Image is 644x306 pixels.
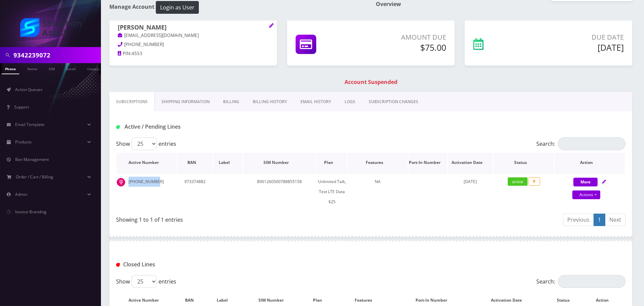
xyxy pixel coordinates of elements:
[111,79,631,85] h1: Account Suspended
[132,50,142,56] span: 4553
[13,49,99,61] input: Search in Company
[362,42,446,52] h5: $75.00
[317,153,347,172] th: Plan: activate to sort column ascending
[558,275,625,288] input: Search:
[15,209,46,215] span: Invoice Branding
[408,153,447,172] th: Port-In Number: activate to sort column ascending
[116,213,366,224] div: Showing 1 to 1 of 1 entries
[448,153,493,172] th: Activation Date: activate to sort column ascending
[14,104,29,110] span: Support
[243,173,316,210] td: 8901260500788855158
[594,214,605,226] a: 1
[118,24,269,32] h1: [PERSON_NAME]
[117,178,125,186] img: t_img.png
[154,3,199,10] a: Login as User
[117,153,177,172] th: Active Number: activate to sort column ascending
[84,63,106,74] a: Company
[243,153,316,172] th: SIM Number: activate to sort column ascending
[117,173,177,210] td: [PHONE_NUMBER]
[572,190,600,199] a: Actions
[155,92,216,112] a: Shipping Information
[116,261,279,268] h1: Closed Lines
[554,153,625,172] th: Action: activate to sort column ascending
[338,92,362,112] a: LOGS
[118,50,132,57] a: PIN:
[156,1,199,14] button: Login as User
[563,214,594,226] a: Previous
[124,41,164,47] span: [PHONE_NUMBER]
[116,124,279,130] h1: Active / Pending Lines
[2,63,19,74] a: Phone
[527,42,624,52] h5: [DATE]
[529,177,540,186] span: P
[178,173,212,210] td: 973374882
[16,174,53,180] span: Order / Cart / Billing
[376,1,632,7] h1: Overview
[15,157,49,162] span: Ban Management
[246,92,294,112] a: Billing History
[464,179,477,184] span: [DATE]
[132,137,157,150] select: Showentries
[213,153,242,172] th: Label: activate to sort column ascending
[118,32,199,39] a: [EMAIL_ADDRESS][DOMAIN_NAME]
[573,178,598,186] button: More
[45,63,58,74] a: SIM
[348,173,408,210] td: NA
[536,137,625,150] label: Search:
[508,177,528,186] span: active
[109,1,366,14] h1: Manage Account
[317,173,347,210] td: Unlimited Talk, Text LTE Data $25
[605,214,625,226] a: Next
[294,92,338,112] a: EMAIL HISTORY
[20,18,81,37] img: Shluchim Assist
[348,153,408,172] th: Features: activate to sort column ascending
[109,92,155,112] a: Subscriptions
[116,125,120,129] img: Active / Pending Lines
[558,137,625,150] input: Search:
[63,63,79,74] a: Email
[15,87,42,92] span: Action Queues
[15,122,44,127] span: Email Template
[15,191,27,197] span: Admin
[24,63,41,74] a: Name
[116,263,120,267] img: Closed Lines
[362,32,446,42] p: Amount Due
[536,275,625,288] label: Search:
[494,153,554,172] th: Status: activate to sort column ascending
[132,275,157,288] select: Showentries
[527,32,624,42] p: Due Date
[216,92,246,112] a: Billing
[362,92,425,112] a: SUBSCRIPTION CHANGES
[15,139,32,145] span: Products
[116,275,176,288] label: Show entries
[178,153,212,172] th: BAN: activate to sort column ascending
[116,137,176,150] label: Show entries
